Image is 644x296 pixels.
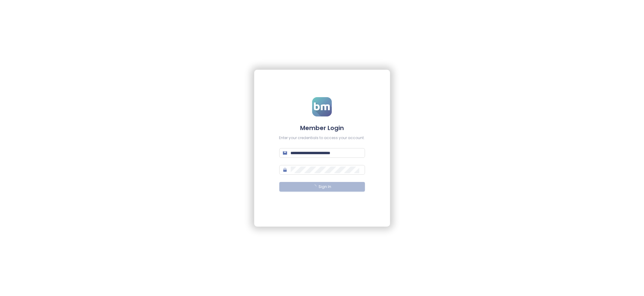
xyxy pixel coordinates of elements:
[312,97,332,116] img: logo
[283,151,287,155] span: mail
[319,184,332,190] span: Sign In
[312,184,316,188] span: loading
[279,124,365,132] h4: Member Login
[279,135,365,141] div: Enter your credentials to access your account.
[283,168,287,172] span: lock
[279,182,365,192] button: Sign In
